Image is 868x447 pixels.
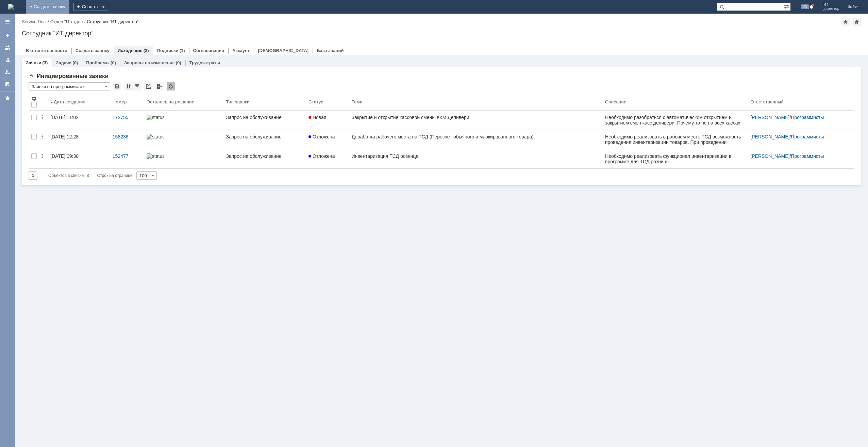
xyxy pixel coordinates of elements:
[147,115,164,120] img: statusbar-100 (1).png
[306,93,349,111] th: Статус
[823,7,839,11] span: директор
[750,134,789,139] a: [PERSON_NAME]
[147,153,164,159] img: statusbar-100 (1).png
[180,48,185,53] div: (1)
[8,4,14,10] a: Перейти на домашнюю страницу
[133,82,141,90] div: Фильтрация...
[48,173,85,178] span: Объектов в списке:
[349,149,602,168] a: Инвентаризация ТСД розница.
[823,3,839,7] span: ИТ
[113,99,127,104] div: Номер
[223,93,305,111] th: Тип заявки
[748,93,854,111] th: Ответственный
[232,48,250,53] a: Аккаунт
[72,60,78,65] div: (0)
[791,153,824,159] a: Программисты
[111,60,116,65] div: (0)
[48,130,110,149] a: [DATE] 12:28
[144,82,152,90] div: Скопировать ссылку на список
[349,111,602,130] a: Закрытие и открытие кассовой смены ККМ Деливери
[144,111,223,130] a: statusbar-100 (1).png
[22,19,48,24] a: Service Desk
[86,60,110,65] a: Проблемы
[144,93,223,111] th: Осталось на решение
[76,48,110,53] a: Создать заявку
[308,134,335,139] span: Отложена
[308,153,335,159] span: Отложена
[226,115,303,120] div: Запрос на обслуживание
[22,30,861,37] div: Сотрудник "ИТ директор"
[39,134,45,139] div: Действия
[750,99,784,104] div: Ответственный
[2,67,13,78] a: Мои заявки
[223,130,305,149] a: Запрос на обслуживание
[605,99,627,104] div: Описание
[306,111,349,130] a: Новая
[750,134,852,139] div: /
[113,82,121,90] div: Сохранить вид
[147,99,195,104] div: Осталось на решение
[352,99,363,104] div: Тема
[56,60,71,65] a: Задачи
[124,60,175,65] a: Запросы на изменение
[853,18,861,26] div: Сделать домашней страницей
[308,99,323,104] div: Статус
[144,130,223,149] a: statusbar-15 (1).png
[2,30,13,41] a: Создать заявку
[26,48,67,53] a: В ответственности
[750,153,852,159] div: /
[193,48,224,53] a: Согласования
[54,99,85,104] div: Дата создания
[8,4,14,10] img: logo
[750,115,789,120] a: [PERSON_NAME]
[26,60,41,65] a: Заявки
[155,82,164,90] div: Экспорт списка
[110,111,144,130] a: 172755
[784,3,790,10] span: Расширенный поиск
[226,134,303,139] div: Запрос на обслуживание
[841,18,850,26] div: Добавить в избранное
[113,115,141,120] div: 172755
[22,19,50,24] div: /
[167,82,175,90] div: Обновлять список
[48,111,110,130] a: [DATE] 11:02
[48,149,110,168] a: [DATE] 09:30
[110,93,144,111] th: Номер
[39,115,45,120] div: Действия
[2,79,13,90] a: Мои согласования
[750,153,789,159] a: [PERSON_NAME]
[317,48,344,53] a: База знаний
[226,99,249,104] div: Тип заявки
[352,153,600,159] div: Инвентаризация ТСД розница.
[226,153,303,159] div: Запрос на обслуживание
[144,48,149,53] div: (3)
[29,73,108,79] span: Инициированные заявки
[124,82,133,90] div: Сортировка...
[308,115,327,120] span: Новая
[2,54,13,65] a: Заявки в моей ответственности
[258,48,308,53] a: [DEMOGRAPHIC_DATA]
[118,48,143,53] a: Исходящие
[352,115,600,120] div: Закрытие и открытие кассовой смены ККМ Деливери
[87,171,89,180] div: 3
[801,4,809,9] span: 23
[176,60,181,65] div: (0)
[306,149,349,168] a: Отложена
[113,153,141,159] div: 152477
[791,115,824,120] a: Программисты
[87,19,138,24] div: Сотрудник "ИТ директор"
[50,134,79,139] div: [DATE] 12:28
[50,19,87,24] div: /
[349,93,602,111] th: Тема
[50,19,84,24] a: Отдел "IT-отдел"
[223,149,305,168] a: Запрос на обслуживание
[31,96,37,101] span: Настройки
[73,3,108,11] div: Создать
[352,134,600,139] div: Доработка рабочего места на ТСД (Пересчёт обычного и маркированного товара)
[50,115,79,120] div: [DATE] 11:02
[39,153,45,159] div: Действия
[157,48,179,53] a: Подписки
[349,130,602,149] a: Доработка рабочего места на ТСД (Пересчёт обычного и маркированного товара)
[50,153,79,159] div: [DATE] 09:30
[750,115,852,120] div: /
